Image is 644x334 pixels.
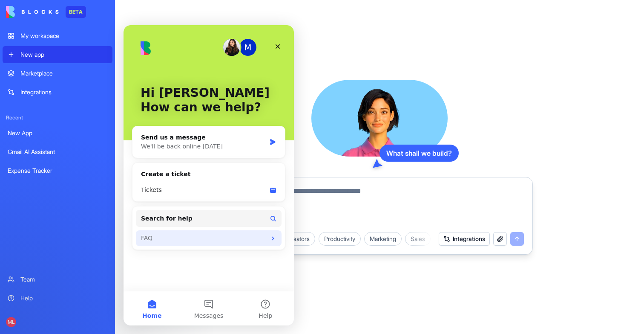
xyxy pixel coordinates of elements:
[20,294,107,302] div: Help
[3,27,112,44] a: My workspace
[8,148,107,156] div: Gmail AI Assistant
[66,6,86,18] div: BETA
[3,290,112,307] a: Help
[405,232,431,246] div: Sales
[379,145,459,162] div: What shall we build?
[20,32,107,40] div: My workspace
[364,232,402,246] div: Marketing
[6,6,86,18] a: BETA
[3,65,112,82] a: Marketplace
[439,232,490,246] button: Integrations
[20,50,107,59] div: New app
[20,69,107,78] div: Marketplace
[6,6,59,18] img: logo
[281,232,315,246] div: Creators
[3,162,112,179] a: Expense Tracker
[6,317,16,327] span: ML
[124,25,294,325] iframe: Intercom live chat
[3,84,112,101] a: Integrations
[135,288,149,293] span: Help
[3,143,112,160] a: Gmail AI Assistant
[3,46,112,63] a: New app
[3,114,112,121] span: Recent
[3,125,112,142] a: New App
[8,129,107,137] div: New App
[20,275,107,284] div: Team
[319,232,361,246] div: Productivity
[3,271,112,288] a: Team
[8,166,107,175] div: Expense Tracker
[20,88,107,96] div: Integrations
